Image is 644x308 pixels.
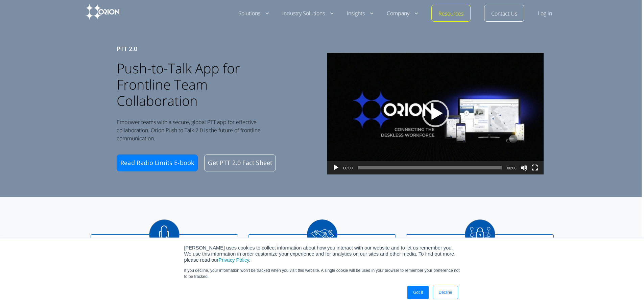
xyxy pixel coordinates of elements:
[282,9,333,18] a: Industry Solutions
[531,164,538,181] button: Fullscreen
[538,9,552,18] a: Log in
[327,53,544,174] div: Video Player
[204,155,276,171] a: Get PTT 2.0 Fact Sheet
[86,4,119,20] img: Orion
[149,219,180,250] img: Push-to-Talk Communication
[343,166,353,170] span: 00:00
[422,100,449,127] div: Play
[333,164,339,181] button: Play
[521,164,527,181] button: Mute
[438,10,463,18] a: Resources
[117,60,286,109] h1: Push-to-Talk App for Frontline Team Collaboration
[433,286,458,299] a: Decline
[491,10,517,18] a: Contact Us
[238,9,269,18] a: Solutions
[387,9,418,18] a: Company
[117,155,198,171] a: Read Radio Limits E-book
[358,166,502,169] span: Time Slider
[184,267,460,280] p: If you decline, your information won’t be tracked when you visit this website. A single cookie wi...
[465,219,495,250] img: End-to-End Encryption (E2EE)
[507,166,517,170] span: 00:00
[184,245,456,263] span: [PERSON_NAME] uses cookies to collect information about how you interact with our website and to ...
[307,219,337,250] img: Advanced Mapping Services
[117,118,286,142] p: Empower teams with a secure, global PTT app for effective collaboration. Orion Push to Talk 2.0 i...
[407,286,429,299] a: Got It
[347,9,373,18] a: Insights
[117,44,286,53] h6: PTT 2.0
[218,257,249,263] a: Privacy Policy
